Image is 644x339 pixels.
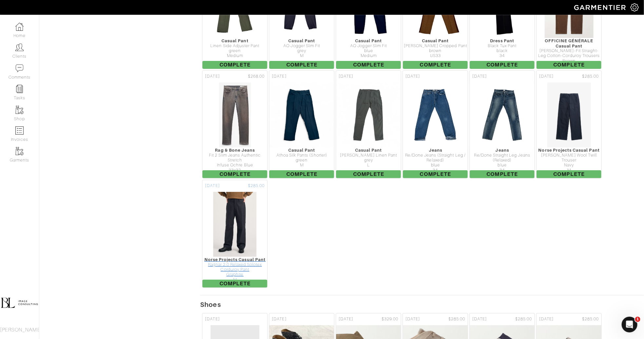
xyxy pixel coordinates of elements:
img: G9UqLEtyWxEztQTAMGS3MxZB [213,192,257,257]
div: L [336,163,401,168]
div: green [202,48,267,53]
div: [PERSON_NAME]-Fit Straight-Leg Cotton-Corduroy Trousers [537,48,601,59]
div: Casual Pant [336,148,401,153]
img: reminder-icon-8004d30b9f0a5d33ae49ab947aed9ed385cf756f9e5892f1edd6e32f2345188e.png [15,85,24,93]
img: clients-icon-6bae9207a08558b7cb47a8932f037763ab4055f8c8b6bfacd5dc20c3e0201464.png [15,43,24,51]
span: Complete [269,61,334,69]
div: blue [336,48,401,53]
span: $285.00 [248,183,265,189]
div: blue [470,163,535,168]
img: orders-icon-0abe47150d42831381b5fb84f609e132dff9fe21cb692f30cb5eec754e2cba89.png [15,126,24,135]
a: [DATE] Jeans Re/Done Straight Leg Jeans (Relaxed) blue 34 Complete [469,70,536,179]
div: M [537,168,601,173]
div: grey [269,48,334,53]
div: brown [403,48,468,53]
img: garments-icon-b7da505a4dc4fd61783c78ac3ca0ef83fa9d6f193b1c9dc38574b1d14d53ca28.png [15,147,24,155]
div: Dress Pant [470,38,535,43]
span: Complete [470,61,535,69]
div: M [269,53,334,58]
a: [DATE] $285.00 Norse Projects Casual Pant Ragnar 2.0 Relaxed Solotex Corduroy Pant Graphite M Com... [201,179,268,289]
div: Norse Projects Casual Pant [537,148,601,153]
span: [DATE] [472,73,487,80]
div: OFFICINE GÉNÉRALE Casual Pant [537,38,601,48]
div: M [202,277,267,282]
span: Complete [269,170,334,178]
img: comment-icon-a0a6a9ef722e966f86d9cbdc48e553b5cf19dbc54f86b18d962a5391bc8f6eb6.png [15,64,24,72]
div: black [470,48,535,53]
span: $268.00 [248,73,265,80]
div: M [269,163,334,168]
div: [PERSON_NAME] Cropped Pant [403,44,468,48]
div: Athoa Silk Pants (Shorter) [269,153,334,158]
span: $285.00 [515,316,532,322]
div: Medium [202,53,267,58]
div: Re/Done Jeans (Straight Leg / Relaxed) [403,153,468,163]
span: $285.00 [448,316,465,322]
div: Casual Pant [269,38,334,43]
div: Navy [537,163,601,168]
div: AO Jogger Slim Fit [336,44,401,48]
img: LqnhRv7gan6qpipskyVB7n3n [403,82,468,148]
span: [DATE] [205,183,219,189]
div: Black Tux Pant [470,44,535,48]
div: Medium [336,53,401,58]
span: Complete [403,170,468,178]
div: Casual Pant [269,148,334,153]
div: [PERSON_NAME] Wool Twill Trouser [537,153,601,163]
div: green [269,158,334,163]
div: grey [336,158,401,163]
div: 33x32 [202,168,267,173]
span: [DATE] [539,73,554,80]
span: [DATE] [205,316,219,322]
a: [DATE] Jeans Re/Done Jeans (Straight Leg / Relaxed) blue 34 Complete [402,70,469,179]
a: [DATE] $285.00 Norse Projects Casual Pant [PERSON_NAME] Wool Twill Trouser Navy M Complete [536,70,602,179]
span: [DATE] [205,73,219,80]
span: [DATE] [406,73,420,80]
div: [PERSON_NAME] Linen Pant [336,153,401,158]
img: dashboard-icon-dbcd8f5a0b271acd01030246c82b418ddd0df26cd7fceb0bd07c9910d44c42f6.png [15,23,24,31]
img: garments-icon-b7da505a4dc4fd61783c78ac3ca0ef83fa9d6f193b1c9dc38574b1d14d53ca28.png [15,106,24,114]
img: NC5MEEzKfRiGACi9NvcUpdcC [219,82,251,148]
span: [DATE] [406,316,420,322]
img: G8FNjukJqL3idsprHe7h3f5V [469,82,535,148]
div: Casual Pant [202,38,267,43]
div: 34 [470,53,535,58]
img: gear-icon-white-bd11855cb880d31180b6d7d6211b90ccbf57a29d726f0c71d8c61bd08dd39cc2.png [631,3,639,11]
div: 34 [470,168,535,173]
span: Complete [403,61,468,69]
img: DEPbBF3faJn58EbJUP7cphXy [336,82,401,148]
div: Graphite [202,272,267,277]
span: $285.00 [582,73,599,80]
div: Casual Pant [336,38,401,43]
span: [DATE] [272,73,286,80]
div: Norse Projects Casual Pant [202,257,267,262]
span: $329.00 [382,316,398,322]
div: Linen Side Adjuster Pant [202,44,267,48]
span: Complete [202,280,267,288]
div: Ragnar 2.0 Relaxed Solotex Corduroy Pant [202,262,267,273]
span: Complete [336,170,401,178]
span: Complete [336,61,401,69]
span: Complete [537,61,601,69]
div: blue [403,163,468,168]
div: AO Jogger Slim Fit [269,44,334,48]
img: MvaQq4nGbPt53nrcxx7MnuGP [269,82,334,148]
div: Jeans [470,148,535,153]
span: 1 [635,317,640,322]
div: US33 [403,53,468,58]
div: Fit 2 Slim Jeans Authentic Stretch [202,153,267,163]
div: 34 [403,168,468,173]
div: Re/Done Straight Leg Jeans (Relaxed) [470,153,535,163]
span: Complete [470,170,535,178]
a: [DATE] $268.00 Rag & Bone Jeans Fit 2 Slim Jeans Authentic Stretch Infuse Ochre Blue 33x32 Complete [201,70,268,179]
span: [DATE] [272,316,286,322]
a: [DATE] Casual Pant Athoa Silk Pants (Shorter) green M Complete [268,70,335,179]
a: [DATE] Casual Pant [PERSON_NAME] Linen Pant grey L Complete [335,70,402,179]
div: Jeans [403,148,468,153]
span: [DATE] [472,316,487,322]
span: [DATE] [339,73,353,80]
div: Rag & Bone Jeans [202,148,267,153]
span: Complete [202,170,267,178]
span: $285.00 [582,316,599,322]
img: garmentier-logo-header-white-b43fb05a5012e4ada735d5af1a66efaba907eab6374d6393d1fbf88cb4ef424d.png [571,2,631,13]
